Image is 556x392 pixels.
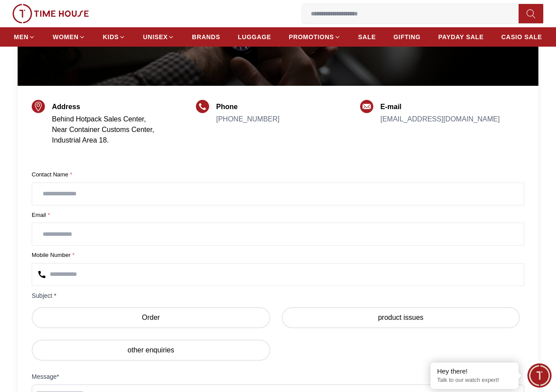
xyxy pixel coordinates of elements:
[216,102,280,112] h5: Phone
[216,115,280,123] a: [PHONE_NUMBER]
[12,4,89,23] img: ...
[501,29,542,45] a: CASIO SALE
[32,291,524,300] label: Subject *
[282,307,520,328] label: product issues
[52,125,154,135] p: Near Container Customs Center,
[238,29,271,45] a: LUGGAGE
[32,170,524,179] label: Contact Name
[394,33,421,41] span: GIFTING
[32,372,524,381] label: Message *
[32,211,524,220] label: Email
[238,33,271,41] span: LUGGAGE
[438,33,483,41] span: PAYDAY SALE
[358,29,376,45] a: SALE
[32,307,270,328] label: Order
[394,29,421,45] a: GIFTING
[380,115,500,123] a: [EMAIL_ADDRESS][DOMAIN_NAME]
[437,367,512,376] div: Hey there!
[14,33,29,41] span: MEN
[192,29,220,45] a: BRANDS
[52,114,154,125] p: Behind Hotpack Sales Center,
[289,29,341,45] a: PROMOTIONS
[437,377,512,384] p: Talk to our watch expert!
[501,33,542,41] span: CASIO SALE
[289,33,334,41] span: PROMOTIONS
[358,33,376,41] span: SALE
[438,29,483,45] a: PAYDAY SALE
[32,340,270,361] label: other enquiries
[103,29,125,45] a: KIDS
[53,33,79,41] span: WOMEN
[527,363,552,388] div: Chat Widget
[52,102,154,112] h5: Address
[14,29,35,45] a: MEN
[380,102,500,112] h5: E-mail
[143,29,174,45] a: UNISEX
[103,33,119,41] span: KIDS
[52,135,154,146] p: Industrial Area 18.
[143,33,168,41] span: UNISEX
[192,33,220,41] span: BRANDS
[53,29,85,45] a: WOMEN
[32,251,524,260] label: Mobile Number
